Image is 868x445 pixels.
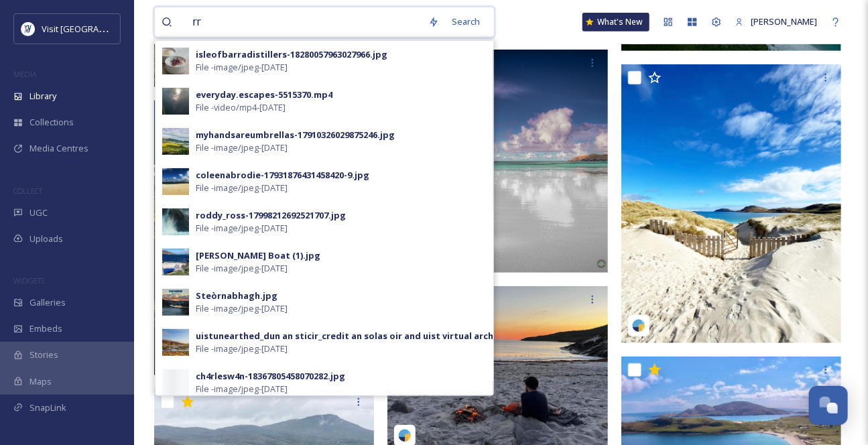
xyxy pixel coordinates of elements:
[196,290,277,302] div: Steòrnabhagh.jpg
[162,128,189,155] img: myhandsareumbrellas-17910326029875246.jpg
[809,386,848,425] button: Open Chat
[196,262,288,275] span: File - image/jpeg - [DATE]
[446,9,487,35] div: Search
[29,322,62,335] span: Embeds
[42,22,145,35] span: Visit [GEOGRAPHIC_DATA]
[196,249,320,262] div: [PERSON_NAME] Boat (1).jpg
[196,141,288,154] span: File - image/jpeg - [DATE]
[29,233,63,245] span: Uploads
[632,319,645,332] img: snapsea-logo.png
[196,48,387,61] div: isleofbarradistillers-18280057963027966.jpg
[13,186,42,196] span: COLLECT
[162,88,189,115] img: 9b2568d3-df81-46d9-bd0f-4b540b17691a.jpg
[162,289,189,316] img: Ste%25C3%25B2rnabhagh.jpg
[162,329,189,356] img: uistunearthed_dun%2520an%2520sticir_credit%2520an%2520solas%2520oir%2520and%2520uist%2520virtual%...
[582,13,649,31] a: What's New
[162,249,189,275] img: Harris%2520Boat%2520%281%29.jpg
[729,9,824,35] a: [PERSON_NAME]
[196,169,369,182] div: coleenabrodie-17931876431458420-9.jpg
[196,342,288,355] span: File - image/jpeg - [DATE]
[29,142,88,155] span: Media Centres
[13,69,37,79] span: MEDIA
[196,222,288,235] span: File - image/jpeg - [DATE]
[196,61,288,74] span: File - image/jpeg - [DATE]
[751,15,817,27] span: [PERSON_NAME]
[162,48,189,74] img: isleofbarradistillers-18280057963027966.jpg
[154,101,374,375] img: thesewildjourneys-17913800765462059-0.jpg
[196,88,332,101] div: everyday.escapes-5515370.mp4
[186,7,422,37] input: Search your library
[196,209,346,222] div: roddy_ross-17998212692521707.jpg
[398,429,412,442] img: snapsea-logo.png
[21,22,35,36] img: Untitled%20design%20%2897%29.png
[162,168,189,195] img: coleenabrodie-17931876431458420-9.jpg
[29,90,56,103] span: Library
[13,275,44,285] span: WIDGETS
[196,330,588,342] div: uistunearthed_dun an sticir_credit an solas oir and uist virtual archaeology project.jpeg
[196,370,345,383] div: ch4rlesw4n-18367805458070282.jpg
[196,302,288,315] span: File - image/jpeg - [DATE]
[29,375,52,388] span: Maps
[29,348,58,361] span: Stories
[29,206,48,219] span: UGC
[196,383,288,395] span: File - image/jpeg - [DATE]
[387,50,611,273] img: michael_dutson_landscape_photo-17896249421634962.jpg
[196,182,288,194] span: File - image/jpeg - [DATE]
[162,208,189,235] img: roddy_ross-17998212692521707.jpg
[196,101,286,114] span: File - video/mp4 - [DATE]
[196,129,395,141] div: myhandsareumbrellas-17910326029875246.jpg
[29,401,66,414] span: SnapLink
[29,296,66,309] span: Galleries
[29,116,74,129] span: Collections
[621,64,845,343] img: ruthamorrisonjewellery-17915844845435530.jpg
